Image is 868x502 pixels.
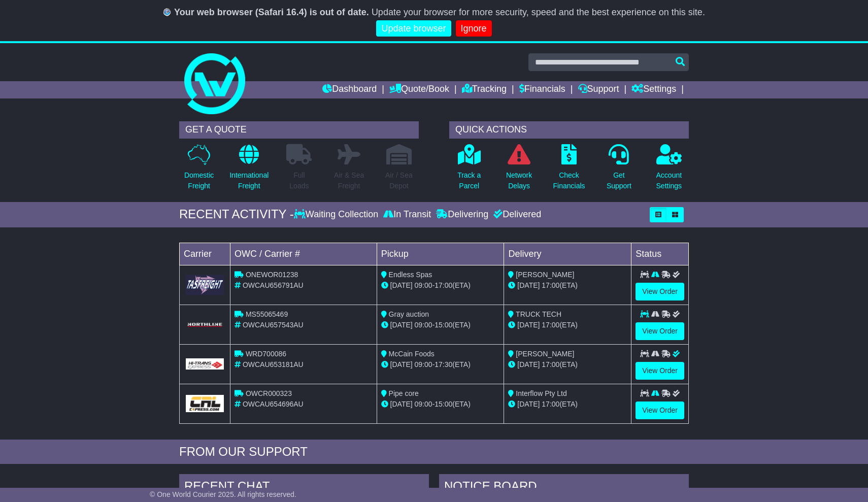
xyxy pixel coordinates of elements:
a: InternationalFreight [229,144,269,197]
span: 17:00 [542,400,559,408]
span: MS55065469 [246,310,288,318]
div: NOTICE BOARD [439,474,689,501]
a: CheckFinancials [553,144,586,197]
a: Tracking [462,81,507,98]
a: Track aParcel [457,144,481,197]
img: GetCarrierServiceLogo [186,322,224,328]
div: - (ETA) [381,399,500,410]
span: 15:00 [435,400,452,408]
span: TRUCK TECH [516,310,561,318]
a: View Order [636,322,684,340]
span: OWCAU654696AU [243,400,304,408]
span: [PERSON_NAME] [516,350,574,358]
span: [DATE] [517,400,540,408]
div: (ETA) [508,399,627,410]
span: Gray auction [389,310,429,318]
span: [DATE] [390,321,413,329]
div: GET A QUOTE [179,121,419,139]
div: - (ETA) [381,359,500,370]
span: 15:00 [435,321,452,329]
div: In Transit [381,209,433,220]
td: OWC / Carrier # [230,243,377,265]
div: Delivered [491,209,541,220]
td: Carrier [180,243,230,265]
div: Waiting Collection [294,209,381,220]
div: - (ETA) [381,280,500,291]
p: Domestic Freight [184,170,214,191]
span: [DATE] [517,321,540,329]
span: © One World Courier 2025. All rights reserved. [150,490,296,498]
img: GetCarrierServiceLogo [186,395,224,412]
span: 09:00 [415,321,432,329]
a: View Order [636,283,684,300]
span: 17:30 [435,360,452,369]
span: 17:00 [435,281,452,289]
span: 09:00 [415,400,432,408]
span: McCain Foods [389,350,435,358]
span: [PERSON_NAME] [516,271,574,279]
a: Update browser [376,20,451,37]
td: Delivery [504,243,631,265]
span: OWCAU653181AU [243,360,304,369]
p: Get Support [607,170,631,191]
div: RECENT ACTIVITY - [179,207,294,222]
a: View Order [636,362,684,380]
span: WRD700086 [246,350,286,358]
span: [DATE] [390,281,413,289]
a: View Order [636,401,684,419]
a: Financials [519,81,565,98]
span: OWCAU657543AU [243,321,304,329]
a: AccountSettings [656,144,683,197]
img: GetCarrierServiceLogo [186,275,224,294]
span: ONEWOR01238 [246,271,298,279]
span: Interflow Pty Ltd [516,389,566,397]
span: 17:00 [542,360,559,369]
div: (ETA) [508,320,627,330]
span: Update your browser for more security, speed and the best experience on this site. [372,7,705,17]
span: [DATE] [390,360,413,369]
div: (ETA) [508,359,627,370]
a: Settings [631,81,676,98]
span: [DATE] [517,360,540,369]
p: Network Delays [506,170,532,191]
div: QUICK ACTIONS [449,121,689,139]
span: 17:00 [542,321,559,329]
a: Support [578,81,619,98]
div: FROM OUR SUPPORT [179,445,689,459]
span: 09:00 [415,281,432,289]
b: Your web browser (Safari 16.4) is out of date. [174,7,369,17]
p: International Freight [229,170,269,191]
a: NetworkDelays [506,144,532,197]
img: GetCarrierServiceLogo [186,358,224,370]
div: RECENT CHAT [179,474,429,501]
div: (ETA) [508,280,627,291]
span: Pipe core [389,389,419,397]
span: OWCR000323 [246,389,292,397]
a: Ignore [456,20,492,37]
p: Track a Parcel [457,170,481,191]
p: Air & Sea Freight [334,170,364,191]
a: Quote/Book [389,81,449,98]
td: Pickup [377,243,504,265]
p: Full Loads [286,170,312,191]
div: Delivering [433,209,491,220]
a: GetSupport [606,144,632,197]
span: [DATE] [517,281,540,289]
span: OWCAU656791AU [243,281,304,289]
td: Status [631,243,689,265]
span: 09:00 [415,360,432,369]
span: [DATE] [390,400,413,408]
p: Check Financials [553,170,585,191]
a: Dashboard [322,81,377,98]
span: 17:00 [542,281,559,289]
div: - (ETA) [381,320,500,330]
p: Air / Sea Depot [385,170,413,191]
span: Endless Spas [389,271,432,279]
a: DomesticFreight [184,144,214,197]
p: Account Settings [656,170,682,191]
